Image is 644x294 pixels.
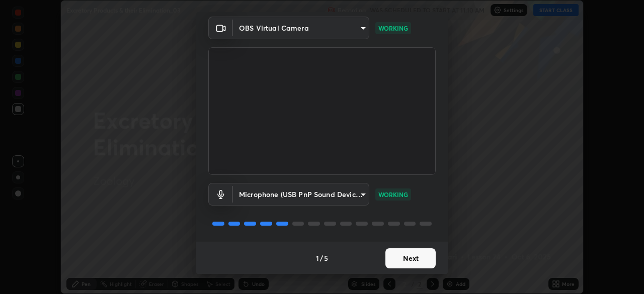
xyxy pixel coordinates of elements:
p: WORKING [378,190,408,199]
div: OBS Virtual Camera [233,183,369,206]
h4: 5 [324,253,328,263]
p: WORKING [378,24,408,33]
div: OBS Virtual Camera [233,17,369,39]
h4: / [320,253,323,263]
h4: 1 [316,253,319,263]
button: Next [385,248,436,268]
